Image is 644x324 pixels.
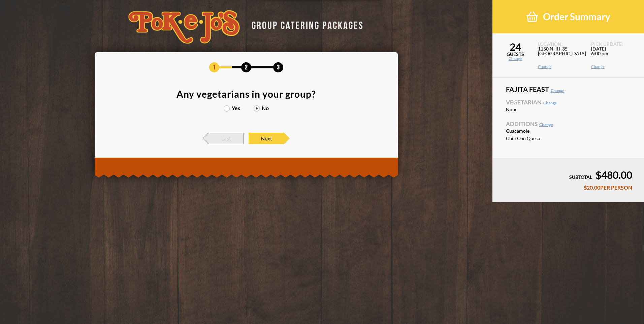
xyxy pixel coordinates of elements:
span: Chili Con Queso [506,136,565,141]
span: 24 [492,42,538,52]
span: 1150 N. IH-35 [GEOGRAPHIC_DATA] [538,46,583,65]
span: GUESTS [492,52,538,57]
span: Additions [506,121,631,127]
a: Change [539,122,553,127]
span: [DATE] 6:00 pm [591,46,636,65]
span: PICK UP DATE: [591,42,636,46]
a: Change [591,65,636,69]
div: $20.00 PER PERSON [504,185,632,190]
span: Next [249,133,284,144]
a: Change [543,100,557,105]
span: LOCATION: [538,42,583,46]
span: Vegetarian [506,99,631,105]
label: No [254,105,269,111]
span: SUBTOTAL [569,174,592,180]
span: Order Summary [543,11,610,23]
span: 1 [209,62,219,72]
img: shopping-basket-3cad201a.png [526,11,538,23]
a: Change [551,88,564,93]
li: None [506,107,631,112]
label: Yes [224,105,240,111]
span: 3 [273,62,283,72]
div: Any vegetarians in your group? [176,89,316,99]
div: $480.00 [504,170,632,180]
span: 2 [241,62,251,72]
div: GROUP CATERING PACKAGES [247,18,364,31]
a: Change [492,57,538,61]
a: Change [538,65,583,69]
img: logo-34603ddf.svg [128,10,240,44]
span: Guacamole [506,129,565,133]
span: Fajita Feast [506,86,631,93]
span: Last [208,133,244,144]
